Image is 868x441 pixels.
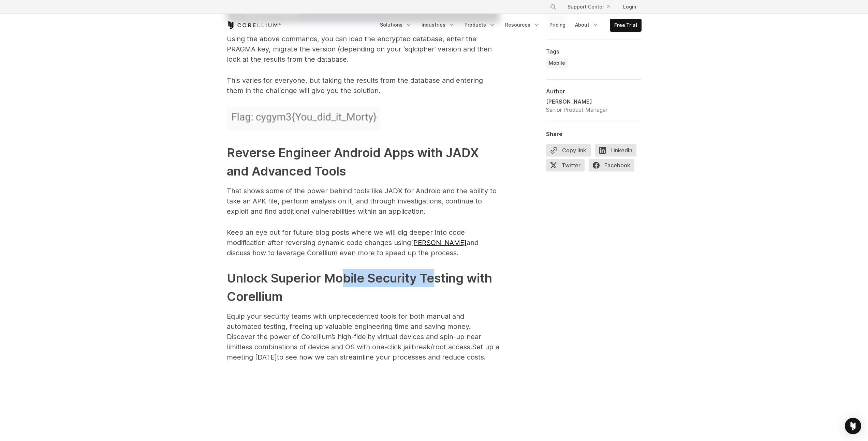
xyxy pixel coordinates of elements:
h2: Unlock Superior Mobile Security Testing with Corellium [227,269,500,306]
strong: Reverse Engineer Android Apps with JADX and Advanced Tools [227,145,479,179]
span: Facebook [589,159,634,171]
div: Tags [546,48,642,55]
a: Support Center [562,1,615,13]
a: Solutions [376,19,416,31]
span: to see how we can streamline your processes and reduce costs. [277,353,486,361]
a: Products [460,19,500,31]
p: Using the above commands, you can load the encrypted database, enter the PRAGMA key, migrate the ... [227,34,500,64]
a: LinkedIn [595,144,641,159]
button: Search [547,1,559,13]
a: Free Trial [610,19,641,31]
span: Mobile [549,60,565,66]
p: Keep an eye out for future blog posts where we will dig deeper into code modification after rever... [227,227,500,258]
button: Copy link [546,144,591,156]
div: [PERSON_NAME] [546,97,607,106]
div: Author [546,88,642,95]
a: Facebook [589,159,638,174]
a: [PERSON_NAME] [411,239,467,247]
div: Senior Product Manager [546,106,607,114]
p: This varies for everyone, but taking the results from the database and entering them in the chall... [227,75,500,96]
div: Navigation Menu [542,1,642,13]
a: Corellium Home [227,21,281,29]
a: Twitter [546,159,589,174]
a: Set up a meeting [DATE] [227,346,499,361]
img: Flag: cygym4[You_did_it_morty] [227,107,380,130]
div: Navigation Menu [376,19,642,32]
a: Pricing [545,19,570,31]
div: Open Intercom Messenger [845,418,861,434]
a: Mobile [546,58,568,69]
p: That shows some of the power behind tools like JADX for Android and the ability to take an APK fi... [227,186,500,216]
a: Resources [501,19,544,31]
span: Equip your security teams with unprecedented tools for both manual and automated testing, freeing... [227,312,481,351]
a: Login [618,1,642,13]
span: Twitter [546,159,585,171]
div: Share [546,131,642,137]
a: Industries [417,19,459,31]
span: LinkedIn [595,144,636,156]
a: About [571,19,603,31]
